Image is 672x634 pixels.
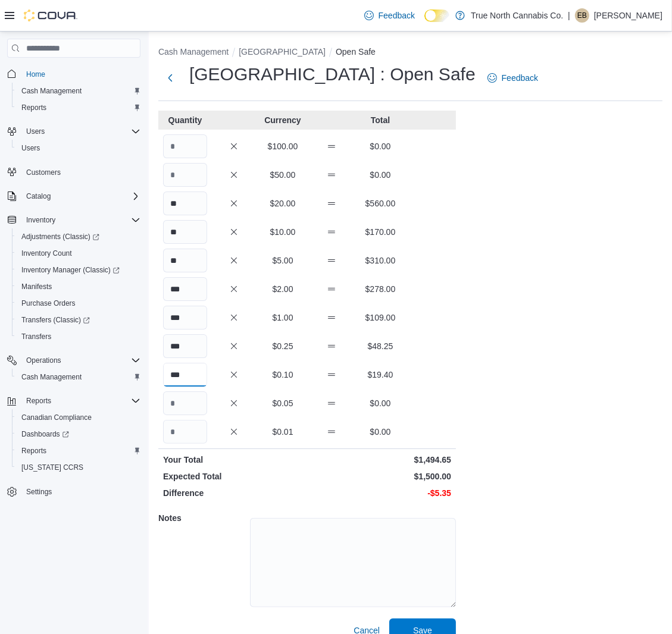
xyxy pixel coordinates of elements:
[158,66,182,90] button: Next
[424,10,449,22] input: Dark Mode
[21,485,57,499] a: Settings
[163,334,207,358] input: Quantity
[17,410,96,425] a: Canadian Compliance
[17,313,140,327] span: Transfers (Classic)
[24,10,77,21] img: Cova
[21,213,60,227] button: Inventory
[17,313,95,327] a: Transfers (Classic)
[21,332,51,341] span: Transfers
[261,426,305,438] p: $0.01
[21,394,56,408] button: Reports
[26,215,55,225] span: Inventory
[21,315,90,325] span: Transfers (Classic)
[261,255,305,266] p: $5.00
[17,141,140,155] span: Users
[21,66,140,81] span: Home
[17,280,57,294] a: Manifests
[21,124,140,139] span: Users
[21,213,140,227] span: Inventory
[21,103,46,112] span: Reports
[17,263,140,277] span: Inventory Manager (Classic)
[163,470,305,482] p: Expected Total
[568,8,570,23] p: |
[17,263,124,277] a: Inventory Manager (Classic)
[577,8,587,23] span: EB
[21,124,49,139] button: Users
[17,230,104,244] a: Adjustments (Classic)
[21,86,82,96] span: Cash Management
[261,140,305,152] p: $100.00
[163,306,207,329] input: Quantity
[261,226,305,238] p: $10.00
[358,283,402,295] p: $278.00
[163,114,207,126] p: Quantity
[358,312,402,324] p: $109.00
[471,8,563,23] p: True North Cannabis Co.
[261,340,305,352] p: $0.25
[17,444,140,458] span: Reports
[17,280,140,294] span: Manifests
[21,282,52,291] span: Manifests
[261,312,305,324] p: $1.00
[189,62,476,86] h1: [GEOGRAPHIC_DATA] : Open Safe
[12,245,145,262] button: Inventory Count
[17,329,56,344] a: Transfers
[21,265,120,275] span: Inventory Manager (Classic)
[17,410,140,425] span: Canadian Compliance
[310,487,451,499] p: -$5.35
[17,296,140,310] span: Purchase Orders
[336,47,376,57] button: Open Safe
[358,255,402,266] p: $310.00
[17,246,140,260] span: Inventory Count
[2,393,145,409] button: Reports
[158,46,662,60] nav: An example of EuiBreadcrumbs
[163,391,207,415] input: Quantity
[21,67,50,81] a: Home
[12,295,145,312] button: Purchase Orders
[17,84,140,98] span: Cash Management
[21,394,140,408] span: Reports
[2,164,145,181] button: Customers
[12,278,145,295] button: Manifests
[261,197,305,209] p: $20.00
[358,226,402,238] p: $170.00
[163,487,305,499] p: Difference
[2,188,145,205] button: Catalog
[21,372,82,382] span: Cash Management
[424,22,425,23] span: Dark Mode
[261,283,305,295] p: $2.00
[12,99,145,116] button: Reports
[12,426,145,442] a: Dashboards
[21,446,46,456] span: Reports
[21,353,140,368] span: Operations
[158,506,248,530] h5: Notes
[26,356,61,365] span: Operations
[502,72,538,84] span: Feedback
[21,429,69,439] span: Dashboards
[21,299,76,308] span: Purchase Orders
[17,370,140,384] span: Cash Management
[17,246,77,260] a: Inventory Count
[17,329,140,344] span: Transfers
[163,134,207,158] input: Quantity
[26,168,61,177] span: Customers
[12,328,145,345] button: Transfers
[21,353,66,368] button: Operations
[2,123,145,140] button: Users
[17,101,51,115] a: Reports
[358,114,402,126] p: Total
[21,232,99,241] span: Adjustments (Classic)
[163,192,207,215] input: Quantity
[12,140,145,156] button: Users
[2,65,145,82] button: Home
[163,249,207,272] input: Quantity
[239,47,326,57] button: [GEOGRAPHIC_DATA]
[358,397,402,409] p: $0.00
[310,454,451,466] p: $1,494.65
[12,409,145,426] button: Canadian Compliance
[21,249,72,258] span: Inventory Count
[12,369,145,385] button: Cash Management
[163,363,207,387] input: Quantity
[310,470,451,482] p: $1,500.00
[7,60,140,531] nav: Complex example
